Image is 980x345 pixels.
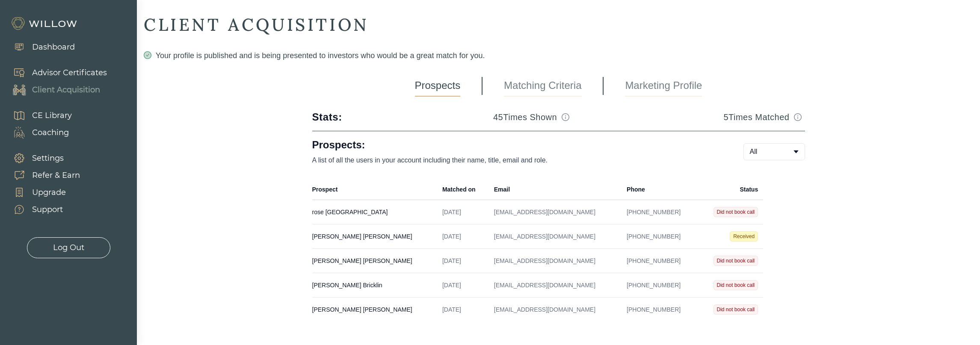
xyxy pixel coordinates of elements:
[794,113,802,121] span: info-circle
[714,207,758,217] span: Did not book call
[437,224,489,249] td: [DATE]
[312,298,437,322] td: [PERSON_NAME] [PERSON_NAME]
[750,147,758,157] span: All
[4,124,72,141] a: Coaching
[4,81,107,98] a: Client Acquisition
[437,179,489,200] th: Matched on
[504,75,581,97] a: Matching Criteria
[312,155,716,165] p: A list of all the users in your account including their name, title, email and role.
[32,170,80,181] div: Refer & Earn
[4,167,80,184] a: Refer & Earn
[698,179,763,200] th: Status
[793,148,799,155] span: caret-down
[622,298,698,322] td: [PHONE_NUMBER]
[4,184,80,201] a: Upgrade
[622,200,698,224] td: [PHONE_NUMBER]
[415,75,461,97] a: Prospects
[312,249,437,273] td: [PERSON_NAME] [PERSON_NAME]
[489,273,622,298] td: [EMAIL_ADDRESS][DOMAIN_NAME]
[622,179,698,200] th: Phone
[32,41,75,53] div: Dashboard
[144,50,973,62] div: Your profile is published and is being presented to investors who would be a great match for you.
[489,249,622,273] td: [EMAIL_ADDRESS][DOMAIN_NAME]
[730,231,758,242] span: Received
[562,113,569,121] span: info-circle
[489,200,622,224] td: [EMAIL_ADDRESS][DOMAIN_NAME]
[32,127,69,139] div: Coaching
[622,273,698,298] td: [PHONE_NUMBER]
[437,298,489,322] td: [DATE]
[437,273,489,298] td: [DATE]
[32,187,66,198] div: Upgrade
[312,200,437,224] td: rose [GEOGRAPHIC_DATA]
[559,110,572,124] button: Match info
[714,256,758,266] span: Did not book call
[489,179,622,200] th: Email
[4,107,72,124] a: CE Library
[714,280,758,290] span: Did not book call
[4,150,80,167] a: Settings
[312,224,437,249] td: [PERSON_NAME] [PERSON_NAME]
[312,138,716,152] h1: Prospects:
[493,111,557,123] h3: 45 Times Shown
[32,153,64,164] div: Settings
[791,110,805,124] button: Match info
[437,200,489,224] td: [DATE]
[4,38,75,56] a: Dashboard
[489,298,622,322] td: [EMAIL_ADDRESS][DOMAIN_NAME]
[625,75,702,97] a: Marketing Profile
[144,14,973,36] div: CLIENT ACQUISITION
[714,304,758,315] span: Did not book call
[312,179,437,200] th: Prospect
[622,224,698,249] td: [PHONE_NUMBER]
[437,249,489,273] td: [DATE]
[53,242,84,254] div: Log Out
[312,273,437,298] td: [PERSON_NAME] Bricklin
[32,110,72,121] div: CE Library
[32,84,100,96] div: Client Acquisition
[723,111,789,123] h3: 5 Times Matched
[312,110,342,124] div: Stats:
[4,64,107,81] a: Advisor Certificates
[32,67,107,79] div: Advisor Certificates
[11,17,79,30] img: Willow
[144,51,151,59] span: check-circle
[489,224,622,249] td: [EMAIL_ADDRESS][DOMAIN_NAME]
[32,204,63,215] div: Support
[622,249,698,273] td: [PHONE_NUMBER]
